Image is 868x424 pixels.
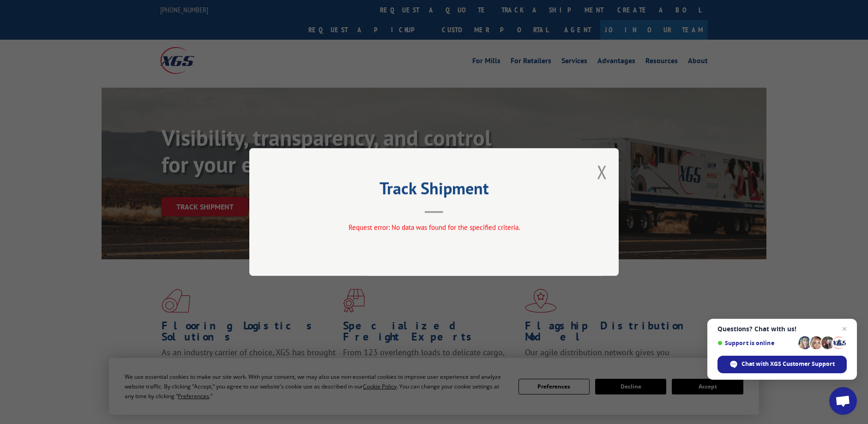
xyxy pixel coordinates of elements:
div: Chat with XGS Customer Support [717,356,847,373]
span: Chat with XGS Customer Support [741,360,835,368]
span: Request error: No data was found for the specified criteria. [349,223,520,232]
h2: Track Shipment [295,182,573,199]
span: Support is online [717,340,795,346]
span: Questions? Chat with us! [717,325,847,333]
span: Close chat [839,323,850,334]
div: Open chat [829,387,857,415]
button: Close modal [597,160,607,184]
